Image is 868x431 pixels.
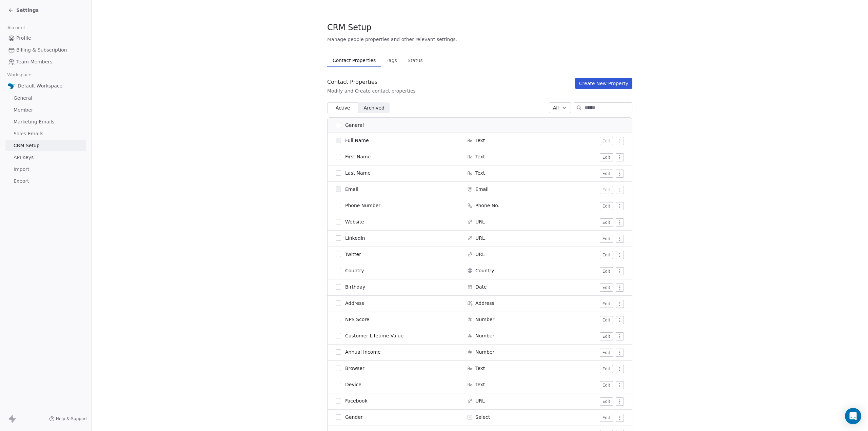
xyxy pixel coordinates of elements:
span: Status [405,56,426,65]
button: Edit [600,186,613,194]
a: Settings [8,7,39,14]
button: Edit [600,170,613,178]
a: Import [5,164,86,175]
span: Device [345,381,361,388]
span: Birthday [345,283,365,290]
span: Full Name [345,137,369,144]
a: Export [5,176,86,187]
span: Last Name [345,170,371,176]
span: Gender [345,414,363,420]
a: Help & Support [49,416,87,422]
button: Edit [600,202,613,210]
span: Date [475,283,487,290]
button: Edit [600,137,613,145]
span: NPS Score [345,316,369,323]
span: Settings [16,7,39,14]
span: Default Workspace [18,82,62,89]
span: All [553,104,559,112]
span: Text [475,170,485,176]
span: Member [14,106,33,114]
span: Email [345,186,358,193]
span: Workspace [4,70,34,80]
span: Text [475,137,485,144]
span: Billing & Subscription [16,46,67,54]
span: Select [475,414,490,420]
button: Edit [600,414,613,422]
span: General [345,122,364,129]
span: Account [4,23,28,33]
a: API Keys [5,152,86,163]
button: Edit [600,251,613,259]
span: Tags [384,56,400,65]
span: Customer Lifetime Value [345,332,403,339]
button: Edit [600,365,613,373]
span: General [14,95,32,102]
span: Marketing Emails [14,118,54,125]
span: Sales Emails [14,130,43,137]
a: Member [5,104,86,116]
span: CRM Setup [14,142,40,149]
span: Twitter [345,251,361,258]
button: Edit [600,397,613,406]
span: Website [345,218,364,225]
a: CRM Setup [5,140,86,151]
span: Number [475,349,494,355]
span: Number [475,332,494,339]
button: Edit [600,153,613,161]
div: Open Intercom Messenger [845,408,861,424]
button: Edit [600,332,613,340]
span: First Name [345,153,371,160]
span: CRM Setup [327,22,371,33]
span: URL [475,251,485,258]
a: Profile [5,33,86,44]
span: Address [345,300,364,307]
button: Edit [600,316,613,324]
button: Edit [600,349,613,357]
span: Text [475,381,485,388]
span: Address [475,300,494,307]
span: Browser [345,365,364,372]
div: Contact Properties [327,78,416,86]
span: URL [475,218,485,225]
div: Modify and Create contact properties [327,87,416,94]
button: Edit [600,218,613,227]
span: LinkedIn [345,235,365,241]
a: Billing & Subscription [5,44,86,56]
span: Export [14,178,29,185]
span: Contact Properties [330,56,378,65]
span: Profile [16,35,31,42]
span: Email [475,186,489,193]
a: General [5,93,86,104]
button: Create New Property [575,78,632,89]
span: Country [475,267,494,274]
button: Edit [600,283,613,292]
span: API Keys [14,154,34,161]
span: Help & Support [56,416,87,422]
span: Phone No. [475,202,499,209]
img: Favicon.jpg [8,82,15,89]
span: URL [475,235,485,241]
button: Edit [600,267,613,275]
span: Phone Number [345,202,380,209]
span: Text [475,153,485,160]
button: Edit [600,235,613,243]
span: Country [345,267,364,274]
span: Facebook [345,397,368,404]
span: Annual Income [345,349,381,355]
span: URL [475,397,485,404]
button: Edit [600,381,613,389]
span: Manage people properties and other relevant settings. [327,36,457,43]
a: Team Members [5,56,86,67]
span: Text [475,365,485,372]
button: Edit [600,300,613,308]
span: Team Members [16,58,52,65]
span: Import [14,166,29,173]
a: Sales Emails [5,128,86,139]
span: Archived [364,104,384,112]
span: Number [475,316,494,323]
a: Marketing Emails [5,116,86,128]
